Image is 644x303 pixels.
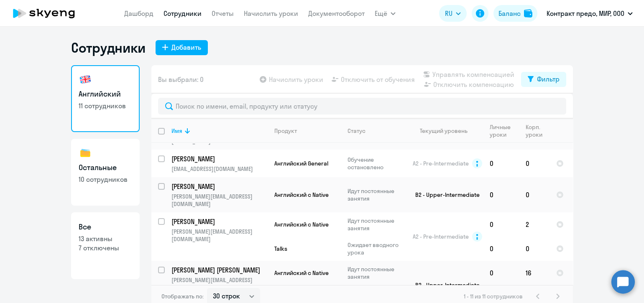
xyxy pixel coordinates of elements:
[405,177,483,212] td: B2 - Upper-Intermediate
[526,123,549,138] div: Корп. уроки
[420,127,468,135] div: Текущий уровень
[171,182,267,191] a: [PERSON_NAME]
[274,191,329,199] span: Английский с Native
[413,233,469,240] span: A2 - Pre-Intermediate
[171,265,267,275] a: [PERSON_NAME] [PERSON_NAME]
[244,9,298,18] a: Начислить уроки
[348,127,365,135] div: Статус
[542,3,637,23] button: Контракт предо, МИР, ООО
[498,8,521,18] div: Баланс
[171,127,182,135] div: Имя
[519,261,549,285] td: 16
[464,293,523,300] span: 1 - 11 из 11 сотрудников
[171,42,201,52] div: Добавить
[71,65,140,132] a: Английский11 сотрудников
[171,165,267,173] p: [EMAIL_ADDRESS][DOMAIN_NAME]
[274,127,297,135] div: Продукт
[164,9,202,18] a: Сотрудники
[519,237,549,261] td: 0
[171,154,267,163] a: [PERSON_NAME]
[348,187,405,202] p: Идут постоянные занятия
[524,9,532,18] img: balance
[79,234,132,243] p: 13 активны
[519,212,549,237] td: 2
[274,221,329,228] span: Английский с Native
[483,261,519,285] td: 0
[274,269,329,277] span: Английский с Native
[375,5,396,22] button: Ещё
[490,123,519,138] div: Личные уроки
[348,217,405,232] p: Идут постоянные занятия
[483,177,519,212] td: 0
[537,74,560,84] div: Фильтр
[79,89,132,99] h3: Английский
[79,222,132,232] h3: Все
[79,146,92,160] img: others
[413,160,469,167] span: A2 - Pre-Intermediate
[348,156,405,171] p: Обучение остановлено
[483,237,519,261] td: 0
[171,193,267,208] p: [PERSON_NAME][EMAIL_ADDRESS][DOMAIN_NAME]
[171,276,267,291] p: [PERSON_NAME][EMAIL_ADDRESS][DOMAIN_NAME]
[71,139,140,206] a: Остальные10 сотрудников
[79,243,132,252] p: 7 отключены
[79,162,132,173] h3: Остальные
[124,9,153,18] a: Дашборд
[521,72,566,87] button: Фильтр
[71,212,140,279] a: Все13 активны7 отключены
[171,182,266,191] p: [PERSON_NAME]
[519,150,549,177] td: 0
[79,175,132,184] p: 10 сотрудников
[483,150,519,177] td: 0
[171,217,266,226] p: [PERSON_NAME]
[308,9,365,18] a: Документооборот
[547,8,624,18] p: Контракт предо, МИР, ООО
[348,241,405,256] p: Ожидает вводного урока
[158,74,204,84] span: Вы выбрали: 0
[274,245,287,252] span: Talks
[171,127,267,135] div: Имя
[71,39,146,56] h1: Сотрудники
[412,127,483,135] div: Текущий уровень
[171,265,266,275] p: [PERSON_NAME] [PERSON_NAME]
[348,265,405,280] p: Идут постоянные занятия
[161,293,204,300] span: Отображать по:
[375,8,387,18] span: Ещё
[171,228,267,243] p: [PERSON_NAME][EMAIL_ADDRESS][DOMAIN_NAME]
[439,5,467,22] button: RU
[483,212,519,237] td: 0
[519,177,549,212] td: 0
[79,73,92,86] img: english
[171,154,266,163] p: [PERSON_NAME]
[156,40,208,55] button: Добавить
[158,98,566,115] input: Поиск по имени, email, продукту или статусу
[79,101,132,110] p: 11 сотрудников
[212,9,234,18] a: Отчеты
[274,160,328,167] span: Английский General
[493,5,537,22] button: Балансbalance
[445,8,452,18] span: RU
[171,217,267,226] a: [PERSON_NAME]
